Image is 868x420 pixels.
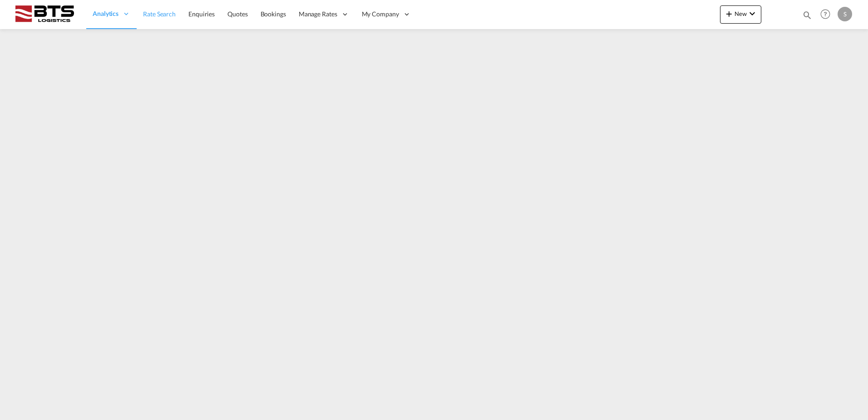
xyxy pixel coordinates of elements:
[188,10,215,18] span: Enquiries
[802,10,812,20] md-icon: icon-magnify
[818,6,838,23] div: Help
[93,9,118,18] span: Analytics
[143,10,176,18] span: Rate Search
[724,8,735,19] md-icon: icon-plus 400-fg
[818,6,833,22] span: Help
[838,7,852,21] div: S
[299,10,337,19] span: Manage Rates
[747,8,758,19] md-icon: icon-chevron-down
[227,10,247,18] span: Quotes
[261,10,286,18] span: Bookings
[724,10,758,17] span: New
[802,10,812,24] div: icon-magnify
[720,5,761,24] button: icon-plus 400-fgNewicon-chevron-down
[14,4,75,25] img: cdcc71d0be7811ed9adfbf939d2aa0e8.png
[362,10,399,19] span: My Company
